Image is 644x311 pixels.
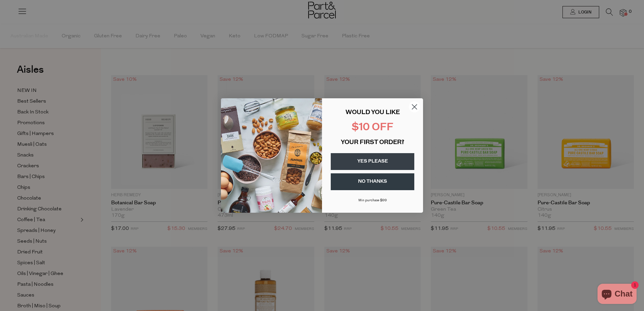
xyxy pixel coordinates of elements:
[341,140,404,146] span: YOUR FIRST ORDER?
[409,101,420,113] button: Close dialog
[331,173,414,190] button: NO THANKS
[221,98,322,213] img: 43fba0fb-7538-40bc-babb-ffb1a4d097bc.jpeg
[331,153,414,170] button: YES PLEASE
[346,110,400,116] span: WOULD YOU LIKE
[358,199,387,202] span: Min purchase $99
[352,123,393,133] span: $10 OFF
[595,284,639,306] inbox-online-store-chat: Shopify online store chat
